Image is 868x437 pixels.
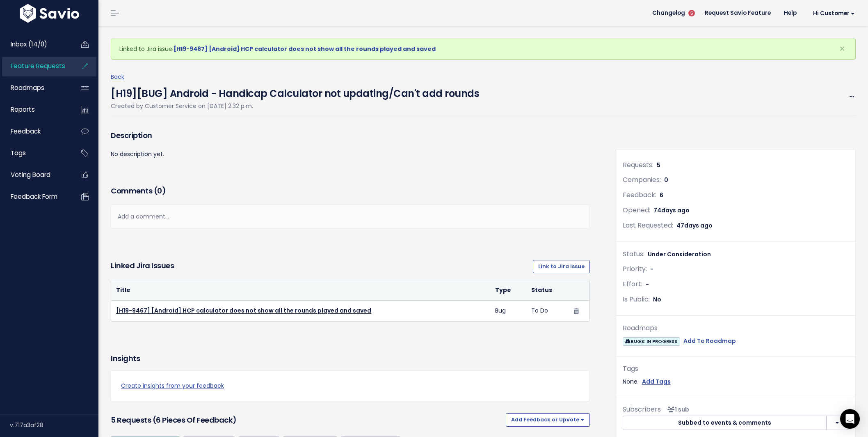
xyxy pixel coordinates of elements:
[11,62,65,70] span: Feature Requests
[653,295,661,304] span: No
[623,249,644,259] span: Status:
[111,73,124,81] a: Back
[2,166,68,184] a: Voting Board
[648,250,711,258] span: Under Consideration
[111,414,503,426] h3: 5 Requests (6 pieces of Feedback)
[111,280,490,301] th: Title
[813,10,855,16] span: Hi Customer
[661,206,690,214] span: days ago
[839,42,845,55] span: ×
[623,264,647,274] span: Priority:
[2,144,68,163] a: Tags
[777,7,803,19] a: Help
[664,176,668,184] span: 0
[111,205,590,229] div: Add a comment...
[2,57,68,76] a: Feature Requests
[111,260,174,273] h3: Linked Jira issues
[803,7,861,20] a: Hi Customer
[174,45,436,53] a: [H19-9467] [Android] HCP calculator does not show all the rounds played and saved
[652,10,685,16] span: Changelog
[650,265,653,273] span: -
[623,322,849,334] div: Roadmaps
[506,413,590,426] button: Add Feedback or Upvote
[683,336,736,346] a: Add To Roadmap
[653,206,690,214] span: 74
[623,416,827,430] button: Subbed to events & comments
[526,301,569,321] td: To Do
[676,221,713,230] span: 47
[642,377,671,387] a: Add Tags
[2,78,68,97] a: Roadmaps
[840,409,860,429] div: Open Intercom Messenger
[526,280,569,301] th: Status
[623,336,680,346] a: BUGS: IN PROGRESS
[623,294,650,304] span: Is Public:
[11,149,26,157] span: Tags
[111,102,253,110] span: Created by Customer Service on [DATE] 2:32 p.m.
[623,363,849,375] div: Tags
[111,82,479,101] h4: [H19][BUG] Android - Handicap Calculator not updating/Can't add rounds
[623,405,661,414] span: Subscribers
[533,260,590,273] a: Link to Jira Issue
[684,221,713,230] span: days ago
[11,105,35,114] span: Reports
[2,35,68,54] a: Inbox (14/0)
[688,10,695,16] span: 5
[11,40,47,48] span: Inbox (14/0)
[2,122,68,141] a: Feedback
[111,185,590,197] h3: Comments ( )
[664,405,689,414] span: <p><strong>Subscribers</strong><br><br> - Nuno Grazina<br> </p>
[11,192,57,201] span: Feedback form
[2,100,68,119] a: Reports
[623,337,680,346] span: BUGS: IN PROGRESS
[623,190,656,200] span: Feedback:
[11,170,50,179] span: Voting Board
[660,191,663,199] span: 6
[623,175,661,184] span: Companies:
[111,353,140,364] h3: Insights
[831,39,853,59] button: Close
[116,306,371,315] a: [H19-9467] [Android] HCP calculator does not show all the rounds played and saved
[657,161,660,169] span: 5
[10,414,98,436] div: v.717a3af28
[623,221,673,230] span: Last Requested:
[698,7,777,19] a: Request Savio Feature
[623,160,653,170] span: Requests:
[490,280,526,301] th: Type
[623,377,849,387] div: None.
[18,4,81,23] img: logo-white.9d6f32f41409.svg
[111,149,590,159] p: No description yet.
[490,301,526,321] td: Bug
[157,186,162,196] span: 0
[623,279,642,289] span: Effort:
[11,127,41,136] span: Feedback
[111,130,590,141] h3: Description
[121,381,580,391] a: Create insights from your feedback
[646,280,649,288] span: -
[623,205,650,215] span: Opened:
[2,187,68,206] a: Feedback form
[111,39,856,60] div: Linked to Jira issue:
[11,83,44,92] span: Roadmaps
